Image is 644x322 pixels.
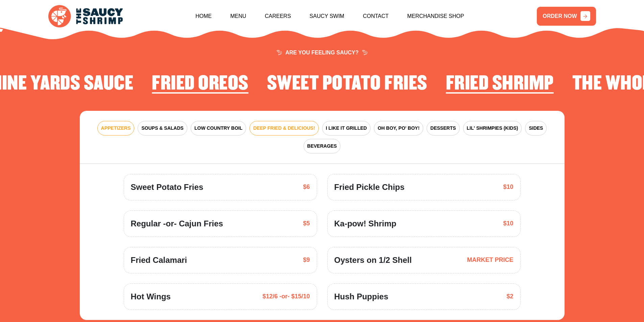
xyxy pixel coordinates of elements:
[334,291,388,303] span: Hush Puppies
[267,73,427,94] h2: Sweet Potato Fries
[430,125,456,132] span: DESSERTS
[334,254,412,266] span: Oysters on 1/2 Shell
[529,125,543,132] span: SIDES
[97,121,135,135] button: APPETIZERS
[467,125,518,132] span: LIL' SHRIMPIES (KIDS)
[467,255,513,265] span: MARKET PRICE
[334,181,405,193] span: Fried Pickle Chips
[101,125,131,132] span: APPETIZERS
[363,2,388,31] a: Contact
[131,218,223,230] span: Regular -or- Cajun Fries
[195,2,212,31] a: Home
[303,255,310,265] span: $9
[463,121,522,135] button: LIL' SHRIMPIES (KIDS)
[537,7,596,26] a: ORDER NOW
[334,218,397,230] span: Ka-pow! Shrimp
[152,73,248,97] li: 3 of 4
[141,125,183,132] span: SOUPS & SALADS
[277,50,367,55] span: ARE YOU FEELING SAUCY?
[152,73,248,94] h2: Fried Oreos
[310,2,344,31] a: Saucy Swim
[446,73,554,94] h2: Fried Shrimp
[427,121,459,135] button: DESSERTS
[138,121,187,135] button: SOUPS & SALADS
[262,292,310,301] span: $12/6 -or- $15/10
[304,139,341,153] button: BEVERAGES
[265,2,291,31] a: Careers
[506,292,513,301] span: $2
[253,125,315,132] span: DEEP FRIED & DELICIOUS!
[378,125,420,132] span: OH BOY, PO' BOY!
[131,181,204,193] span: Sweet Potato Fries
[503,182,513,192] span: $10
[322,121,371,135] button: I LIKE IT GRILLED
[326,125,367,132] span: I LIKE IT GRILLED
[249,121,319,135] button: DEEP FRIED & DELICIOUS!
[407,2,464,31] a: Merchandise Shop
[191,121,246,135] button: LOW COUNTRY BOIL
[303,182,310,192] span: $6
[303,219,310,228] span: $5
[525,121,547,135] button: SIDES
[503,219,513,228] span: $10
[48,5,123,28] img: logo
[267,73,427,97] li: 4 of 4
[230,2,246,31] a: Menu
[446,73,554,97] li: 1 of 4
[131,291,171,303] span: Hot Wings
[194,125,242,132] span: LOW COUNTRY BOIL
[374,121,423,135] button: OH BOY, PO' BOY!
[307,143,337,150] span: BEVERAGES
[131,254,187,266] span: Fried Calamari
